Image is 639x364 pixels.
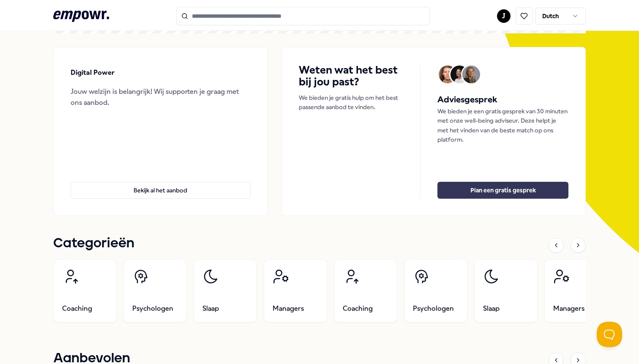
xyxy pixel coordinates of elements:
img: Avatar [451,66,468,83]
div: Jouw welzijn is belangrijk! Wij supporten je graag met ons aanbod. [71,86,251,108]
button: Plan een gratis gesprek [437,182,568,199]
a: Coaching [334,259,397,323]
p: We bieden je een gratis gesprek van 30 minuten met onze well-being adviseur. Deze helpt je met he... [437,107,568,145]
span: Managers [273,304,304,314]
button: J [497,9,511,23]
a: Coaching [53,259,117,323]
span: Psychologen [413,304,454,314]
a: Bekijk al het aanbod [71,168,251,199]
a: Psychologen [123,259,187,323]
iframe: Help Scout Beacon - Open [597,322,622,347]
a: Managers [264,259,327,323]
a: Psychologen [404,259,467,323]
h5: Adviesgesprek [437,93,568,107]
button: Bekijk al het aanbod [71,182,251,199]
span: Slaap [483,304,500,314]
a: Slaap [194,259,257,323]
span: Coaching [343,304,373,314]
img: Avatar [439,66,456,83]
a: Managers [544,259,608,323]
span: Psychologen [132,304,173,314]
h4: Weten wat het best bij jou past? [299,64,404,88]
span: Slaap [202,304,219,314]
span: Coaching [62,304,92,314]
input: Search for products, categories or subcategories [176,7,430,25]
p: We bieden je gratis hulp om het best passende aanbod te vinden. [299,93,404,112]
a: Slaap [474,259,538,323]
p: Digital Power [71,67,115,78]
img: Avatar [462,66,480,83]
h1: Categorieën [53,233,134,254]
span: Managers [553,304,584,314]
